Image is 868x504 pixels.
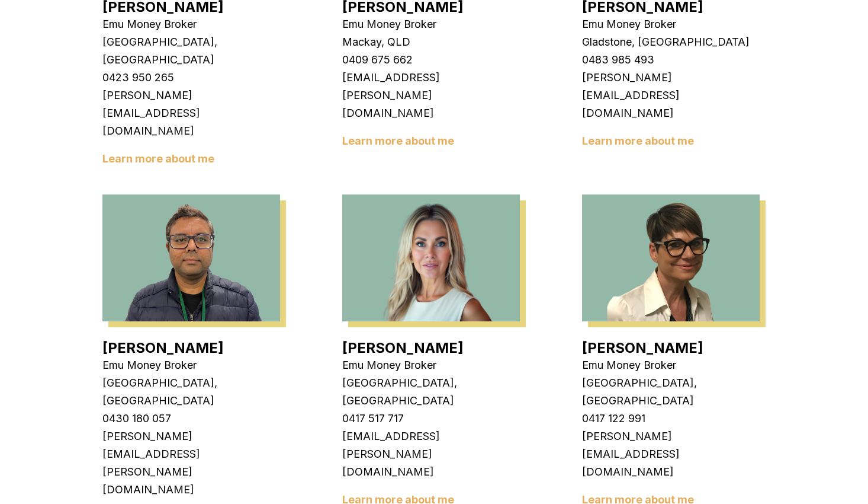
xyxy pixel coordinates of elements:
[102,356,280,374] p: Emu Money Broker
[342,33,520,51] p: Mackay, QLD
[102,15,280,33] p: Emu Money Broker
[102,69,280,87] p: 0423 950 265
[102,194,280,321] img: Pinkesh Patel
[342,374,520,410] p: [GEOGRAPHIC_DATA], [GEOGRAPHIC_DATA]
[582,374,760,410] p: [GEOGRAPHIC_DATA], [GEOGRAPHIC_DATA]
[342,51,520,69] p: 0409 675 662
[582,69,760,122] p: [PERSON_NAME][EMAIL_ADDRESS][DOMAIN_NAME]
[582,356,760,374] p: Emu Money Broker
[582,339,703,356] a: [PERSON_NAME]
[342,135,454,147] a: Learn more about me
[102,339,224,356] a: [PERSON_NAME]
[582,51,760,69] p: 0483 985 493
[582,194,760,321] img: Stevette Gelavis
[102,374,280,410] p: [GEOGRAPHIC_DATA], [GEOGRAPHIC_DATA]
[582,15,760,33] p: Emu Money Broker
[342,15,520,33] p: Emu Money Broker
[582,428,760,481] p: [PERSON_NAME][EMAIL_ADDRESS][DOMAIN_NAME]
[102,33,280,69] p: [GEOGRAPHIC_DATA], [GEOGRAPHIC_DATA]
[342,69,520,122] p: [EMAIL_ADDRESS][PERSON_NAME][DOMAIN_NAME]
[582,410,760,428] p: 0417 122 991
[342,410,520,428] p: 0417 517 717
[102,410,280,428] p: 0430 180 057
[102,428,280,499] p: [PERSON_NAME][EMAIL_ADDRESS][PERSON_NAME][DOMAIN_NAME]
[102,152,214,165] a: Learn more about me
[102,87,280,140] p: [PERSON_NAME][EMAIL_ADDRESS][DOMAIN_NAME]
[342,194,520,321] img: Rachael Connors
[342,339,464,356] a: [PERSON_NAME]
[342,428,520,481] p: [EMAIL_ADDRESS][PERSON_NAME][DOMAIN_NAME]
[582,135,694,147] a: Learn more about me
[342,356,520,374] p: Emu Money Broker
[582,33,760,51] p: Gladstone, [GEOGRAPHIC_DATA]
